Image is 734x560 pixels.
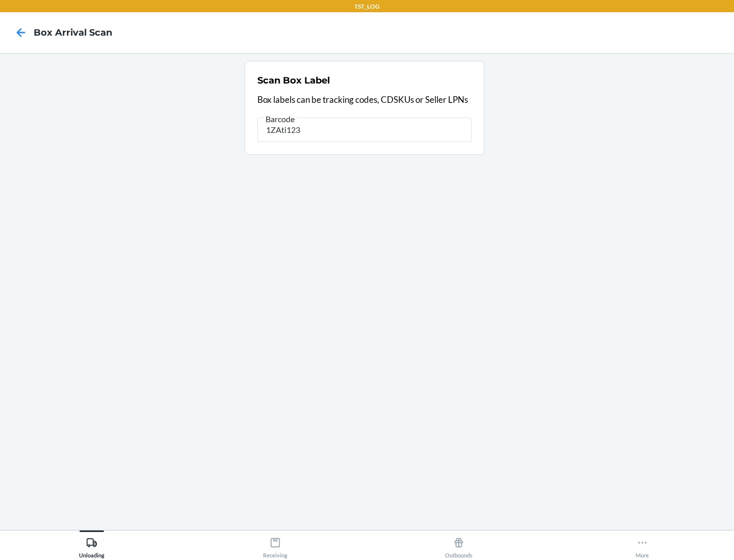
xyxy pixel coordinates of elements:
[550,530,734,558] button: More
[354,2,380,11] p: TST_LOG
[257,74,330,87] h2: Scan Box Label
[445,533,473,558] div: Outbounds
[367,530,550,558] button: Outbounds
[257,118,471,142] input: Barcode
[264,114,296,124] span: Barcode
[257,93,471,106] p: Box labels can be tracking codes, CDSKUs or Seller LPNs
[183,530,367,558] button: Receiving
[79,533,104,558] div: Unloading
[636,533,649,558] div: More
[263,533,287,558] div: Receiving
[34,26,112,39] h4: Box Arrival Scan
